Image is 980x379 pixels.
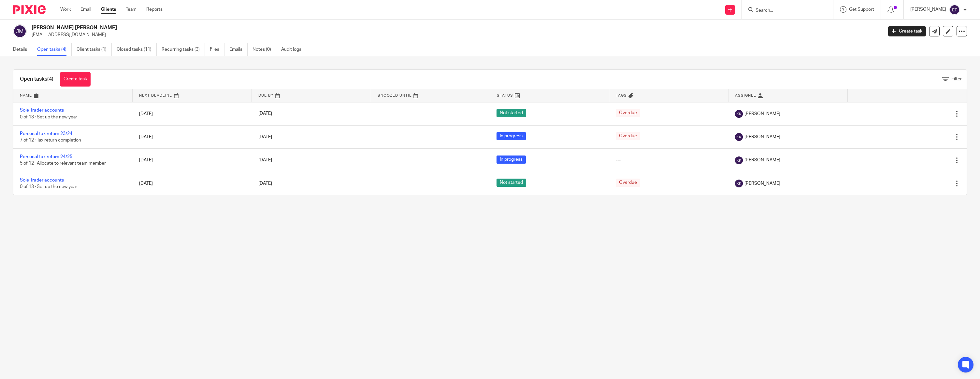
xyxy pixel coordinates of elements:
[888,26,926,36] a: Create task
[616,157,722,163] div: ---
[497,94,513,97] span: Status
[20,161,106,166] span: 5 of 12 · Allocate to relevant team member
[616,132,640,140] span: Overdue
[252,43,276,56] a: Notes (0)
[744,111,780,117] span: [PERSON_NAME]
[281,43,306,56] a: Audit logs
[497,132,526,140] span: In progress
[101,6,116,13] a: Clients
[735,180,743,187] img: svg%3E
[258,181,272,186] span: [DATE]
[60,72,91,87] a: Create task
[37,43,72,56] a: Open tasks (4)
[497,156,526,164] span: In progress
[162,43,205,56] a: Recurring tasks (3)
[60,6,71,13] a: Work
[20,115,77,119] span: 0 of 13 · Set up the new year
[951,77,962,81] span: Filter
[616,109,640,117] span: Overdue
[133,172,252,195] td: [DATE]
[47,76,53,82] span: (4)
[20,184,77,189] span: 0 of 13 · Set up the new year
[20,155,72,159] a: Personal tax return 24/25
[744,134,780,140] span: [PERSON_NAME]
[210,43,224,56] a: Files
[497,179,526,187] span: Not started
[146,6,163,13] a: Reports
[133,125,252,148] td: [DATE]
[229,43,248,56] a: Emails
[910,6,946,13] p: [PERSON_NAME]
[20,108,64,113] a: Sole Trader accounts
[20,131,72,136] a: Personal tax return 23/24
[378,94,412,97] span: Snoozed Until
[258,135,272,139] span: [DATE]
[616,179,640,187] span: Overdue
[32,24,709,31] h2: [PERSON_NAME] [PERSON_NAME]
[949,5,960,15] img: svg%3E
[32,32,878,38] p: [EMAIL_ADDRESS][DOMAIN_NAME]
[20,178,64,183] a: Sole Trader accounts
[20,138,81,142] span: 7 of 12 · Tax return completion
[13,24,27,38] img: svg%3E
[13,5,46,14] img: Pixie
[497,109,526,117] span: Not started
[735,133,743,141] img: svg%3E
[849,7,874,12] span: Get Support
[133,149,252,172] td: [DATE]
[77,43,112,56] a: Client tasks (1)
[744,157,780,163] span: [PERSON_NAME]
[80,6,91,13] a: Email
[117,43,157,56] a: Closed tasks (11)
[616,94,627,97] span: Tags
[735,156,743,164] img: svg%3E
[735,110,743,118] img: svg%3E
[258,112,272,116] span: [DATE]
[20,76,53,83] h1: Open tasks
[13,43,32,56] a: Details
[126,6,137,13] a: Team
[755,8,814,14] input: Search
[744,180,780,187] span: [PERSON_NAME]
[258,158,272,162] span: [DATE]
[133,102,252,125] td: [DATE]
